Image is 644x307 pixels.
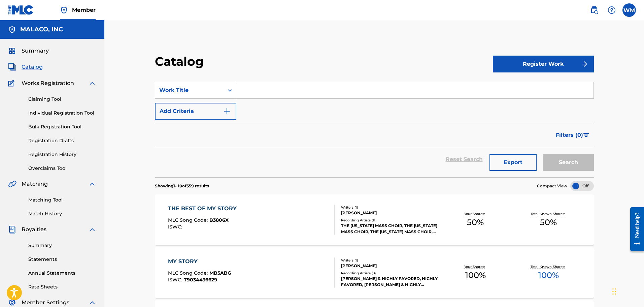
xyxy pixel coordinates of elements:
div: Writers ( 1 ) [341,258,439,263]
img: Catalog [8,63,16,71]
iframe: Chat Widget [610,275,644,307]
span: Works Registration [22,79,74,87]
div: MY STORY [168,257,231,266]
button: Register Work [493,56,594,72]
a: Individual Registration Tool [28,110,96,117]
button: Export [489,154,537,171]
a: CatalogCatalog [8,63,43,71]
div: Recording Artists ( 8 ) [341,271,439,276]
button: Add Criteria [155,103,236,120]
span: T9034436629 [184,277,217,283]
img: Member Settings [8,299,16,307]
span: Member [72,6,96,14]
div: [PERSON_NAME] [341,210,439,216]
a: Match History [28,210,96,217]
img: Matching [8,180,16,188]
p: Your Shares: [464,264,486,269]
a: Statements [28,256,96,263]
a: Summary [28,242,96,249]
div: User Menu [622,3,636,17]
img: Works Registration [8,79,17,87]
img: 9d2ae6d4665cec9f34b9.svg [223,107,231,115]
a: Bulk Registration Tool [28,123,96,130]
img: Royalties [8,225,16,234]
span: 100 % [538,269,559,281]
span: Compact View [537,183,567,189]
a: THE BEST OF MY STORYMLC Song Code:B3806XISWC:Writers (1)[PERSON_NAME]Recording Artists (11)THE [U... [155,194,594,245]
a: Public Search [587,3,601,17]
form: Search Form [155,82,594,177]
span: MLC Song Code : [168,270,209,276]
h5: MALACO, INC [20,26,63,33]
div: Help [605,3,618,17]
img: expand [88,225,96,234]
img: expand [88,299,96,307]
span: Filters ( 0 ) [556,131,583,139]
div: Work Title [159,86,220,94]
span: Catalog [22,63,43,71]
div: Recording Artists ( 11 ) [341,218,439,223]
a: Matching Tool [28,196,96,204]
div: [PERSON_NAME] [341,263,439,269]
a: Annual Statements [28,270,96,277]
div: [PERSON_NAME] & HIGHLY FAVORED, HIGHLY FAVORED, [PERSON_NAME] & HIGHLY FAVORED, [PERSON_NAME] & H... [341,276,439,288]
span: ISWC : [168,277,184,283]
span: MB5ABG [209,270,231,276]
iframe: Resource Center [625,202,644,256]
span: Matching [22,180,48,188]
span: Royalties [22,225,46,234]
span: B3806X [209,217,229,223]
p: Your Shares: [464,211,486,216]
a: Overclaims Tool [28,165,96,172]
img: help [608,6,616,14]
img: f7272a7cc735f4ea7f67.svg [580,60,588,68]
p: Total Known Shares: [531,264,567,269]
img: expand [88,180,96,188]
a: Registration History [28,151,96,158]
span: 100 % [465,269,486,281]
h2: Catalog [155,54,207,69]
span: MLC Song Code : [168,217,209,223]
a: SummarySummary [8,47,49,55]
img: search [590,6,598,14]
img: filter [583,133,589,137]
img: MLC Logo [8,5,34,15]
span: 50 % [540,216,557,228]
span: ISWC : [168,224,184,230]
a: Rate Sheets [28,283,96,290]
div: THE [US_STATE] MASS CHOIR, THE [US_STATE] MASS CHOIR, THE [US_STATE] MASS CHOIR, THE [US_STATE] M... [341,223,439,235]
span: Member Settings [22,299,69,307]
button: Filters (0) [552,127,594,144]
img: Accounts [8,26,16,34]
img: Summary [8,47,16,55]
a: Registration Drafts [28,137,96,144]
p: Showing 1 - 10 of 559 results [155,183,209,189]
span: Summary [22,47,49,55]
p: Total Known Shares: [531,211,567,216]
a: Claiming Tool [28,96,96,103]
img: expand [88,79,96,87]
div: THE BEST OF MY STORY [168,205,240,213]
a: MY STORYMLC Song Code:MB5ABGISWC:T9034436629Writers (1)[PERSON_NAME]Recording Artists (8)[PERSON_... [155,247,594,298]
img: Top Rightsholder [60,6,68,14]
div: Drag [612,281,616,302]
span: 50 % [467,216,484,228]
div: Writers ( 1 ) [341,205,439,210]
